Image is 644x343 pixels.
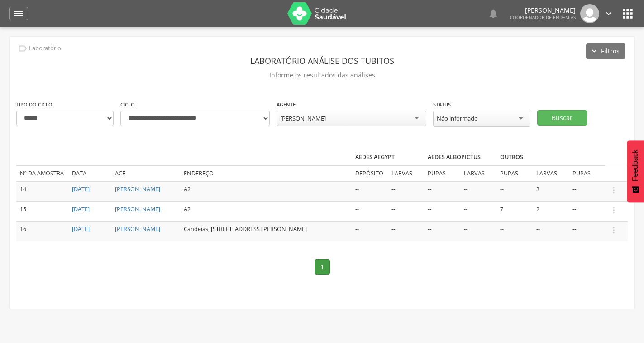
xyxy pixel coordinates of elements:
a: [PERSON_NAME] [115,225,160,233]
td: Larvas [460,165,496,181]
td: 2 [533,201,569,221]
td: Larvas [533,165,569,181]
td: ACE [111,165,180,181]
td: -- [460,201,496,221]
i:  [604,9,614,19]
p: Laboratório [29,45,61,52]
td: -- [388,181,424,201]
span: Coordenador de Endemias [510,14,576,20]
p: [PERSON_NAME] [510,7,576,14]
td: -- [352,221,388,241]
a: [PERSON_NAME] [115,205,160,213]
th: Outros [496,150,569,165]
i:  [609,205,619,215]
td: 3 [533,181,569,201]
a: [DATE] [72,185,90,193]
a: [DATE] [72,205,90,213]
td: -- [388,201,424,221]
i:  [13,8,24,19]
td: 15 [16,201,68,221]
a:  [9,7,28,20]
td: -- [352,181,388,201]
i:  [18,43,28,53]
div: Não informado [437,114,478,122]
a:  [488,4,499,23]
td: 16 [16,221,68,241]
td: 7 [496,201,533,221]
i:  [609,185,619,195]
td: Pupas [424,165,460,181]
td: -- [496,181,533,201]
a: [DATE] [72,225,90,233]
td: Candeias, [STREET_ADDRESS][PERSON_NAME] [180,221,352,241]
td: Endereço [180,165,352,181]
td: -- [569,221,605,241]
button: Buscar [537,110,587,126]
td: Pupas [496,165,533,181]
i:  [609,225,619,235]
td: Larvas [388,165,424,181]
a: [PERSON_NAME] [115,185,160,193]
span: Feedback [631,150,639,181]
td: -- [460,181,496,201]
td: -- [388,221,424,241]
label: Agente [277,101,296,108]
td: -- [533,221,569,241]
label: Ciclo [120,101,135,108]
button: Filtros [586,43,625,59]
td: A2 [180,181,352,201]
button: Feedback - Mostrar pesquisa [627,140,644,202]
div: [PERSON_NAME] [280,114,326,122]
td: Nº da amostra [16,165,68,181]
td: -- [352,201,388,221]
td: -- [424,201,460,221]
p: Informe os resultados das análises [16,69,628,82]
td: A2 [180,201,352,221]
td: Data [68,165,111,181]
td: -- [460,221,496,241]
td: -- [424,181,460,201]
i:  [488,8,499,19]
td: -- [424,221,460,241]
td: Depósito [352,165,388,181]
td: -- [496,221,533,241]
td: Pupas [569,165,605,181]
label: Tipo do ciclo [16,101,52,108]
td: 14 [16,181,68,201]
i:  [620,6,635,21]
td: -- [569,181,605,201]
td: -- [569,201,605,221]
label: Status [433,101,451,108]
a: 1 [315,259,330,275]
header: Laboratório análise dos tubitos [16,53,628,69]
a:  [604,4,614,23]
th: Aedes aegypt [352,150,424,165]
th: Aedes albopictus [424,150,496,165]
